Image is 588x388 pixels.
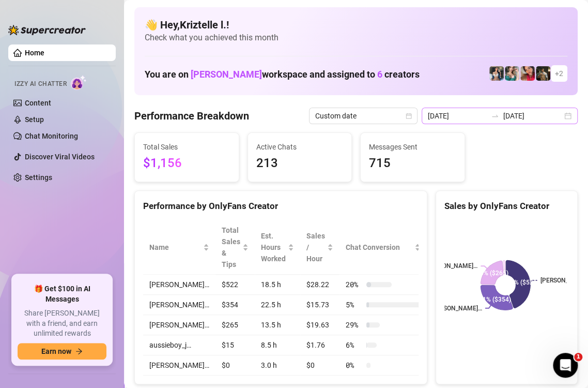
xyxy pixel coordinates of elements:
[14,79,67,89] span: Izzy AI Chatter
[143,315,215,335] td: [PERSON_NAME]…
[300,335,339,355] td: $1.76
[256,141,344,153] span: Active Chats
[215,335,255,355] td: $15
[491,112,499,120] span: to
[346,242,412,253] span: Chat Conversion
[555,68,563,79] span: + 2
[377,69,382,80] span: 6
[300,355,339,376] td: $0
[300,275,339,295] td: $28.22
[143,220,215,275] th: Name
[149,242,201,253] span: Name
[215,355,255,376] td: $0
[143,154,230,173] span: $1,156
[143,295,215,315] td: [PERSON_NAME]…
[143,355,215,376] td: [PERSON_NAME]…
[215,220,255,275] th: Total Sales & Tips
[255,355,300,376] td: 3.0 h
[255,315,300,335] td: 13.5 h
[300,315,339,335] td: $19.63
[215,315,255,335] td: $265
[215,275,255,295] td: $522
[25,115,44,124] a: Setup
[71,75,87,90] img: AI Chatter
[346,339,362,351] span: 6 %
[491,112,499,120] span: swap-right
[25,132,78,140] a: Chat Monitoring
[428,110,487,122] input: Start date
[444,199,569,213] div: Sales by OnlyFans Creator
[503,110,562,122] input: End date
[426,262,477,270] text: [PERSON_NAME]…
[215,295,255,315] td: $354
[346,279,362,290] span: 20 %
[134,109,249,123] h4: Performance Breakdown
[574,353,582,361] span: 1
[369,154,456,173] span: 715
[261,230,286,264] div: Est. Hours Worked
[25,153,95,161] a: Discover Viral Videos
[145,18,567,32] h4: 👋 Hey, Kriztelle l. !
[18,308,106,339] span: Share [PERSON_NAME] with a friend, and earn unlimited rewards
[339,220,427,275] th: Chat Conversion
[520,66,535,81] img: Vanessa
[143,199,419,213] div: Performance by OnlyFans Creator
[145,32,567,43] span: Check what you achieved this month
[145,69,420,80] h1: You are on workspace and assigned to creators
[346,360,362,371] span: 0 %
[255,295,300,315] td: 22.5 h
[143,275,215,295] td: [PERSON_NAME]…
[346,319,362,331] span: 29 %
[8,25,86,35] img: logo-BBDzfeDw.svg
[256,154,344,173] span: 213
[25,173,52,182] a: Settings
[369,141,456,153] span: Messages Sent
[143,335,215,355] td: aussieboy_j…
[300,295,339,315] td: $15.73
[536,66,550,81] img: Tony
[25,99,51,107] a: Content
[300,220,339,275] th: Sales / Hour
[255,335,300,355] td: 8.5 h
[191,69,262,80] span: [PERSON_NAME]
[346,299,362,310] span: 5 %
[143,141,230,153] span: Total Sales
[75,348,83,355] span: arrow-right
[430,305,482,312] text: [PERSON_NAME]…
[18,284,106,304] span: 🎁 Get $100 in AI Messages
[306,230,325,264] span: Sales / Hour
[505,66,519,81] img: Zaddy
[41,347,71,355] span: Earn now
[406,113,412,119] span: calendar
[255,275,300,295] td: 18.5 h
[25,49,44,57] a: Home
[489,66,504,81] img: Katy
[18,343,106,360] button: Earn nowarrow-right
[315,108,411,124] span: Custom date
[553,353,578,378] iframe: Intercom live chat
[222,225,240,270] span: Total Sales & Tips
